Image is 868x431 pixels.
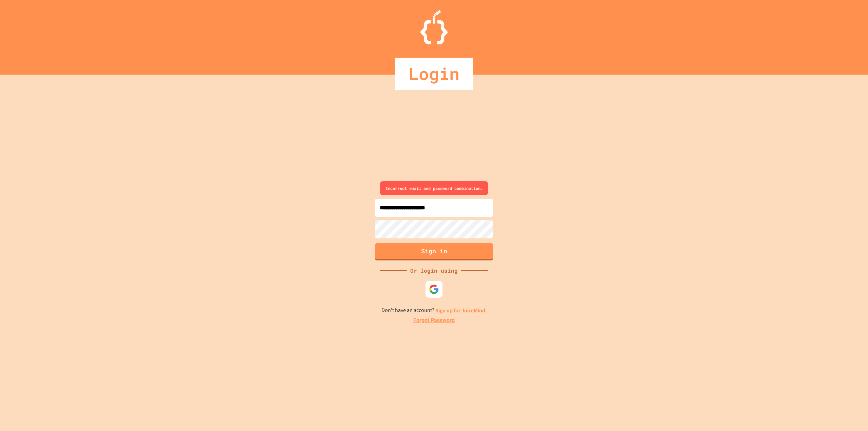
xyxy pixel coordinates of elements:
[375,243,493,260] button: Sign in
[413,316,455,325] a: Forgot Password
[381,306,487,315] p: Don't have an account?
[380,181,488,195] div: Incorrect email and password combination.
[395,58,473,90] div: Login
[420,10,448,44] img: Logo.svg
[435,307,487,314] a: Sign up for JuiceMind.
[429,284,439,294] img: google-icon.svg
[407,267,461,275] div: Or login using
